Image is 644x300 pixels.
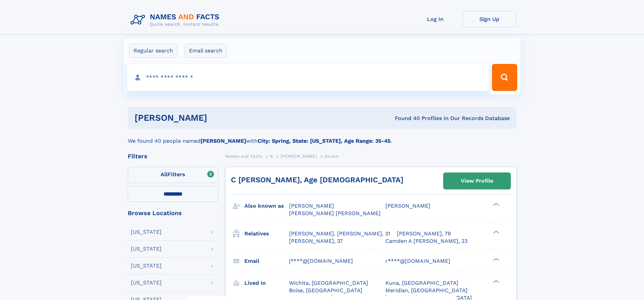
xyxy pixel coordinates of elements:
[270,152,273,160] a: N
[244,255,289,267] h3: Email
[128,129,517,145] div: We found 40 people named with .
[131,280,162,285] div: [US_STATE]
[270,154,273,159] span: N
[492,230,500,234] div: ❯
[492,64,517,91] button: Search Button
[127,64,489,91] input: search input
[289,230,390,237] a: [PERSON_NAME]. [PERSON_NAME], 31
[128,167,218,183] label: Filters
[244,277,289,289] h3: Lived in
[461,173,493,189] div: View Profile
[492,279,500,283] div: ❯
[385,280,458,286] span: Kuna, [GEOGRAPHIC_DATA]
[128,153,218,159] div: Filters
[408,11,462,27] a: Log In
[281,152,317,160] a: [PERSON_NAME]
[129,44,177,58] label: Regular search
[161,171,168,178] span: All
[444,173,510,189] a: View Profile
[301,115,510,122] div: Found 40 Profiles In Our Records Database
[128,11,225,29] img: Logo Names and Facts
[385,237,468,245] a: Camden A [PERSON_NAME], 23
[492,257,500,261] div: ❯
[244,228,289,239] h3: Relatives
[131,246,162,252] div: [US_STATE]
[289,280,368,286] span: Wichita, [GEOGRAPHIC_DATA]
[492,202,500,207] div: ❯
[325,154,338,159] span: Corian
[289,203,334,209] span: [PERSON_NAME]
[385,203,430,209] span: [PERSON_NAME]
[131,263,162,269] div: [US_STATE]
[258,138,390,144] b: City: Spring, State: [US_STATE], Age Range: 35-45
[244,200,289,212] h3: Also known as
[397,230,451,237] a: [PERSON_NAME], 79
[185,44,227,58] label: Email search
[128,210,218,216] div: Browse Locations
[131,229,162,235] div: [US_STATE]
[200,138,246,144] b: [PERSON_NAME]
[462,11,517,27] a: Sign Up
[231,176,403,184] a: C [PERSON_NAME], Age [DEMOGRAPHIC_DATA]
[281,154,317,159] span: [PERSON_NAME]
[289,237,343,245] a: [PERSON_NAME], 37
[289,210,381,216] span: [PERSON_NAME] [PERSON_NAME]
[289,287,362,294] span: Boise, [GEOGRAPHIC_DATA]
[385,287,468,294] span: Meridian, [GEOGRAPHIC_DATA]
[135,114,301,122] h1: [PERSON_NAME]
[225,152,262,160] a: Names and Facts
